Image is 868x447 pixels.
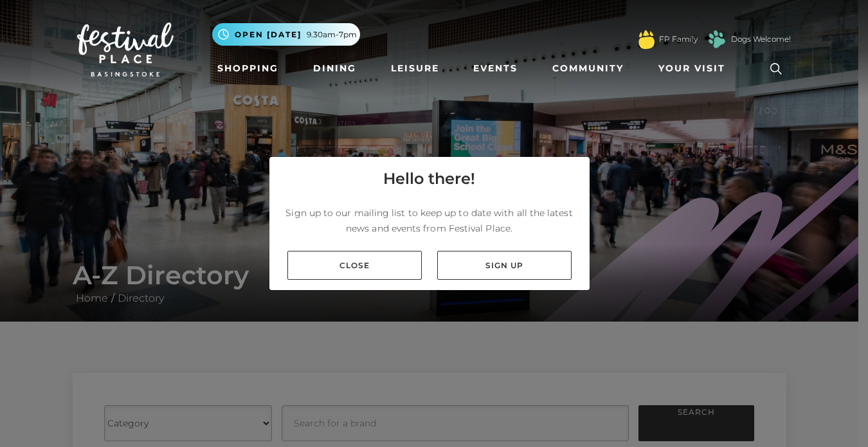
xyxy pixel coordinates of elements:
[280,205,579,236] p: Sign up to our mailing list to keep up to date with all the latest news and events from Festival ...
[235,29,302,41] span: Open [DATE]
[383,167,475,190] h4: Hello there!
[658,62,725,75] span: Your Visit
[653,57,737,80] a: Your Visit
[547,57,629,80] a: Community
[386,57,444,80] a: Leisure
[77,23,174,77] img: Festival Place Logo
[307,29,357,41] span: 9.30am-7pm
[731,33,791,45] a: Dogs Welcome!
[437,251,572,280] a: Sign up
[212,57,284,80] a: Shopping
[468,57,523,80] a: Events
[308,57,361,80] a: Dining
[212,23,360,46] button: Open [DATE] 9.30am-7pm
[659,33,698,45] a: FP Family
[287,251,422,280] a: Close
